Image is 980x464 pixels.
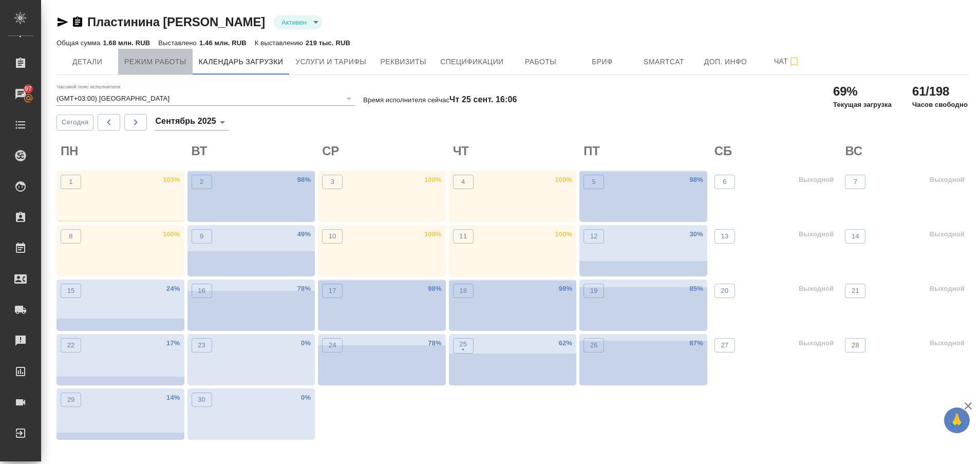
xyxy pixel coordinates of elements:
button: 11 [453,229,474,244]
p: 98 % [559,284,572,294]
p: 1.68 млн. RUB [103,39,150,47]
p: 62 % [559,338,572,348]
p: 0 % [301,338,311,348]
h2: ЧТ [453,143,577,159]
button: Активен [278,18,310,27]
button: 18 [453,284,474,298]
p: 4 [461,177,465,187]
p: 219 тыс. RUB [306,39,350,47]
button: 25• [453,338,474,354]
h2: ВТ [192,143,315,159]
p: 21 [852,286,859,296]
p: Общая сумма [56,39,103,47]
p: 11 [459,231,467,242]
button: 14 [845,229,865,244]
p: 25 [459,339,467,349]
h2: ПН [61,143,184,159]
p: 29 [67,395,75,405]
button: 19 [583,284,604,298]
button: 12 [583,229,604,244]
p: • [459,345,467,355]
p: 24 [329,340,336,350]
div: Сентябрь 2025 [155,114,228,131]
p: 14 % [166,393,180,403]
p: 1.46 млн. RUB [199,39,247,47]
label: Часовой пояс исполнителя [56,84,121,89]
p: 100 % [424,229,442,239]
button: 🙏 [944,407,970,433]
button: Скопировать ссылку для ЯМессенджера [56,16,69,28]
span: Чат [763,55,812,68]
button: 8 [61,229,81,244]
p: Выходной [930,229,965,239]
span: Доп. инфо [701,55,750,68]
p: 0 % [301,393,311,403]
p: 98 % [297,175,311,185]
p: 2 [200,177,203,187]
button: 17 [322,284,343,298]
span: Реквизиты [379,55,428,68]
p: 3 [330,177,334,187]
p: 7 [854,177,857,187]
p: 103 % [163,175,180,185]
p: 13 [721,231,728,242]
h2: ПТ [583,143,707,159]
span: 97 [18,84,38,94]
button: 10 [322,229,343,244]
p: 85 % [689,284,703,294]
p: 14 [852,231,859,242]
span: Режим работы [124,55,186,68]
p: Текущая загрузка [833,100,892,110]
p: 15 [67,286,75,296]
p: Выходной [930,284,965,294]
svg: Подписаться [788,55,800,68]
button: 9 [192,229,212,244]
p: 49 % [297,229,311,239]
p: К выставлению [255,39,306,47]
p: 30 [198,395,205,405]
p: 78 % [297,284,311,294]
button: 26 [583,338,604,352]
p: 30 % [689,229,703,239]
p: 18 [459,286,467,296]
p: 98 % [428,284,441,294]
span: Календарь загрузки [199,55,284,68]
p: 98 % [689,175,703,185]
p: 6 [723,177,726,187]
button: Скопировать ссылку [71,16,84,28]
button: 30 [192,393,212,407]
button: 20 [714,284,735,298]
p: 5 [592,177,596,187]
span: Бриф [578,55,627,68]
p: Время исполнителя сейчас [363,96,517,104]
p: Выставлено [158,39,199,47]
p: 23 [198,340,205,350]
p: 78 % [428,338,441,348]
p: 19 [590,286,598,296]
button: 23 [192,338,212,352]
button: 5 [583,175,604,189]
p: 87 % [689,338,703,348]
button: 16 [192,284,212,298]
button: 3 [322,175,343,189]
p: 100 % [555,175,572,185]
p: Выходной [930,338,965,348]
button: Сегодня [56,115,93,131]
p: 27 [721,340,728,350]
p: 24 % [166,284,180,294]
a: Пластинина [PERSON_NAME] [87,15,265,29]
p: 100 % [555,229,572,239]
p: 9 [200,231,203,242]
button: 1 [61,175,81,189]
span: Детали [63,55,112,68]
button: 24 [322,338,343,352]
p: 16 [198,286,205,296]
p: Выходной [799,284,834,294]
p: Выходной [930,175,965,185]
p: 26 [590,340,598,350]
p: 12 [590,231,598,242]
h2: ВС [845,143,969,159]
p: Выходной [799,229,834,239]
button: 21 [845,284,865,298]
p: Часов свободно [912,100,968,110]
